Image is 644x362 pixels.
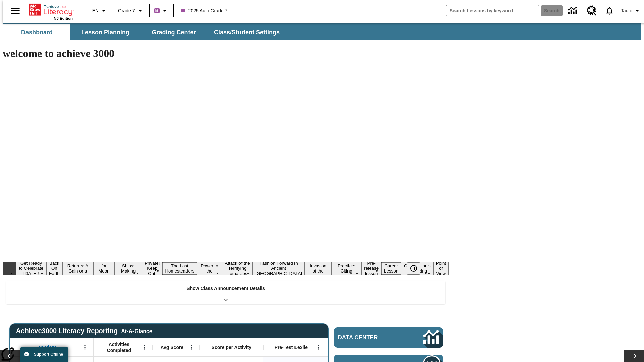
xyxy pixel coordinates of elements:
[197,257,222,280] button: Slide 8 Solar Power to the People
[186,342,196,352] button: Open Menu
[93,257,115,280] button: Slide 4 Time for Moon Rules?
[16,260,46,277] button: Slide 1 Get Ready to Celebrate Juneteenth!
[72,24,139,40] button: Lesson Planning
[381,262,401,275] button: Slide 14 Career Lesson
[3,47,449,60] h1: welcome to achieve 3000
[139,342,149,352] button: Open Menu
[46,260,62,277] button: Slide 2 Back On Earth
[3,24,70,40] button: Dashboard
[3,23,641,40] div: SubNavbar
[181,7,228,14] span: 2025 Auto Grade 7
[152,28,196,36] span: Grading Center
[97,341,141,353] span: Activities Completed
[21,28,53,36] span: Dashboard
[89,5,111,17] button: Language: EN, Select a language
[624,350,644,362] button: Lesson carousel, Next
[92,7,99,14] span: EN
[222,260,253,277] button: Slide 9 Attack of the Terrifying Tomatoes
[407,262,420,275] button: Pause
[253,260,305,277] button: Slide 10 Fashion Forward in Ancient Rome
[314,342,324,352] button: Open Menu
[331,257,361,280] button: Slide 12 Mixed Practice: Citing Evidence
[20,347,68,362] button: Support Offline
[621,7,632,14] span: Tauto
[80,342,90,352] button: Open Menu
[401,257,433,280] button: Slide 15 The Constitution's Balancing Act
[305,257,331,280] button: Slide 11 The Invasion of the Free CD
[16,327,152,335] span: Achieve3000 Literacy Reporting
[29,3,73,16] a: Home
[39,344,56,350] span: Student
[54,16,73,20] span: NJ Edition
[142,260,162,277] button: Slide 6 Private! Keep Out!
[162,262,197,275] button: Slide 7 The Last Homesteaders
[446,5,539,16] input: search field
[601,2,618,19] a: Notifications
[160,344,183,350] span: Avg Score
[140,24,207,40] button: Grading Center
[5,1,25,21] button: Open side menu
[618,5,644,17] button: Profile/Settings
[275,344,308,350] span: Pre-Test Lexile
[115,5,147,17] button: Grade: Grade 7, Select a grade
[214,28,280,36] span: Class/Student Settings
[564,2,583,20] a: Data Center
[62,257,93,280] button: Slide 3 Free Returns: A Gain or a Drain?
[583,2,601,20] a: Resource Center, Will open in new tab
[3,5,98,11] body: Maximum 600 characters Press Escape to exit toolbar Press Alt + F10 to reach toolbar
[6,281,445,304] div: Show Class Announcement Details
[407,262,427,275] div: Pause
[209,24,285,40] button: Class/Student Settings
[155,6,159,15] span: B
[34,352,63,357] span: Support Offline
[338,334,401,341] span: Data Center
[152,5,171,17] button: Boost Class color is purple. Change class color
[29,2,73,20] div: Home
[212,344,252,350] span: Score per Activity
[361,260,381,277] button: Slide 13 Pre-release lesson
[186,285,265,292] p: Show Class Announcement Details
[81,28,129,36] span: Lesson Planning
[115,257,142,280] button: Slide 5 Cruise Ships: Making Waves
[334,327,443,348] a: Data Center
[118,7,135,14] span: Grade 7
[433,260,449,277] button: Slide 16 Point of View
[121,327,152,335] div: At-A-Glance
[3,24,286,40] div: SubNavbar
